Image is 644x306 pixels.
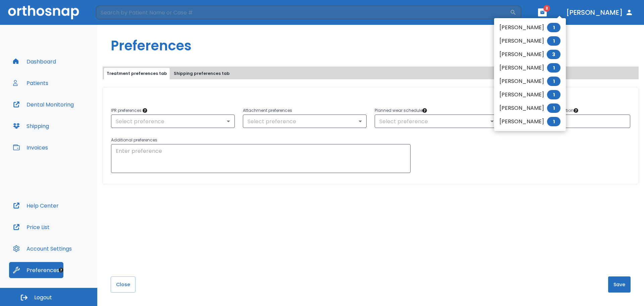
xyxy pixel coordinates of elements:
span: 3 [547,50,560,59]
span: 1 [547,77,560,86]
li: [PERSON_NAME] [494,75,566,88]
li: [PERSON_NAME] [494,115,566,128]
li: [PERSON_NAME] [494,48,566,61]
span: 1 [547,90,560,99]
span: 1 [547,23,560,32]
li: [PERSON_NAME] [494,88,566,101]
span: 1 [547,36,560,46]
li: [PERSON_NAME] [494,101,566,115]
li: [PERSON_NAME] [494,61,566,75]
span: 1 [547,117,560,126]
li: [PERSON_NAME] [494,34,566,48]
span: 1 [547,63,560,73]
span: 1 [547,103,560,113]
li: [PERSON_NAME] [494,21,566,34]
